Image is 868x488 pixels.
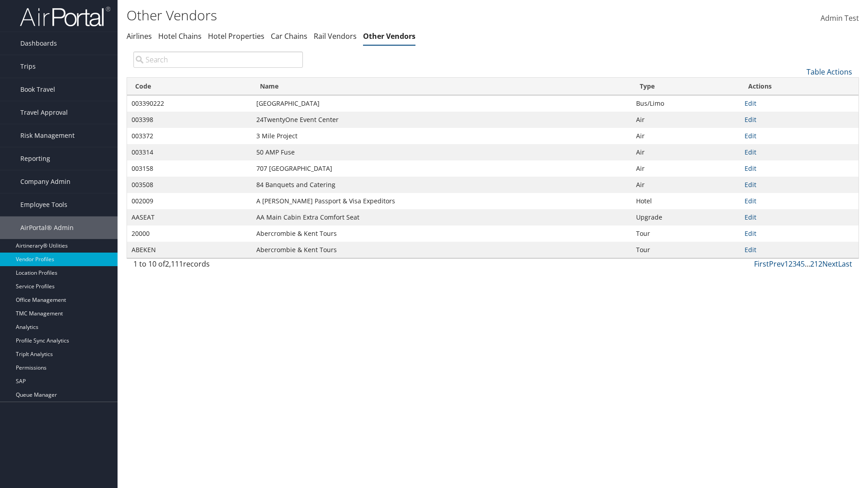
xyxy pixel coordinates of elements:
[252,95,632,112] td: [GEOGRAPHIC_DATA]
[252,160,632,177] td: 707 [GEOGRAPHIC_DATA]
[801,259,805,269] a: 5
[793,259,797,269] a: 3
[788,259,793,269] a: 2
[20,147,50,170] span: Reporting
[20,124,75,147] span: Risk Management
[127,242,252,258] td: ABEKEN
[810,259,822,269] a: 212
[632,242,741,258] td: Tour
[632,78,741,95] th: Type: activate to sort column ascending
[252,242,632,258] td: Abercrombie & Kent Tours
[745,245,756,254] a: Edit
[127,78,252,95] th: Code: activate to sort column ascending
[20,32,57,55] span: Dashboards
[822,259,838,269] a: Next
[252,112,632,128] td: 24TwentyOne Event Center
[745,115,756,124] a: Edit
[632,160,741,177] td: Air
[165,259,183,269] span: 2,111
[745,197,756,205] a: Edit
[745,148,756,156] a: Edit
[158,31,202,41] a: Hotel Chains
[632,144,741,160] td: Air
[127,177,252,193] td: 003508
[252,225,632,242] td: Abercrombie & Kent Tours
[314,31,357,41] a: Rail Vendors
[271,31,307,41] a: Car Chains
[127,144,252,160] td: 003314
[208,31,264,41] a: Hotel Properties
[127,209,252,225] td: AASEAT
[127,193,252,209] td: 002009
[252,128,632,144] td: 3 Mile Project
[838,259,852,269] a: Last
[20,193,67,216] span: Employee Tools
[252,144,632,160] td: 50 AMP Fuse
[745,229,756,238] a: Edit
[133,258,303,274] div: 1 to 10 of records
[632,112,741,128] td: Air
[745,180,756,189] a: Edit
[252,193,632,209] td: A [PERSON_NAME] Passport & Visa Expeditors
[252,177,632,193] td: 84 Banquets and Catering
[20,101,68,124] span: Travel Approval
[745,99,756,108] a: Edit
[745,164,756,173] a: Edit
[133,52,303,68] input: Search
[821,5,859,33] a: Admin Test
[632,193,741,209] td: Hotel
[127,95,252,112] td: 003390222
[632,209,741,225] td: Upgrade
[821,13,859,23] span: Admin Test
[632,128,741,144] td: Air
[632,95,741,112] td: Bus/Limo
[807,67,852,77] a: Table Actions
[784,259,788,269] a: 1
[20,78,55,101] span: Book Travel
[745,131,756,140] a: Edit
[127,225,252,242] td: 20000
[797,259,801,269] a: 4
[252,78,632,95] th: Name: activate to sort column descending
[632,225,741,242] td: Tour
[127,6,615,25] h1: Other Vendors
[20,55,36,78] span: Trips
[363,31,415,41] a: Other Vendors
[127,112,252,128] td: 003398
[632,177,741,193] td: Air
[740,78,859,95] th: Actions
[745,213,756,221] a: Edit
[127,160,252,177] td: 003158
[805,259,810,269] span: …
[20,170,71,193] span: Company Admin
[127,31,152,41] a: Airlines
[754,259,769,269] a: First
[769,259,784,269] a: Prev
[252,209,632,225] td: AA Main Cabin Extra Comfort Seat
[20,6,110,27] img: airportal-logo.png
[127,128,252,144] td: 003372
[20,216,74,239] span: AirPortal® Admin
